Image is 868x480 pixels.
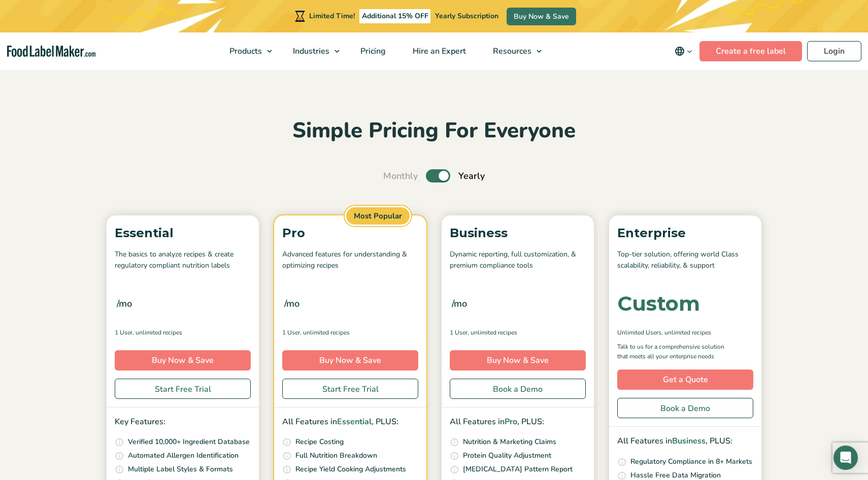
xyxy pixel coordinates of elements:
label: Toggle [426,169,450,182]
span: Industries [290,46,330,57]
span: Pro [505,416,517,427]
span: Pricing [357,46,387,57]
span: /mo [452,297,467,311]
span: /mo [117,297,132,311]
p: Automated Allergen Identification [128,450,239,461]
p: Full Nutrition Breakdown [295,450,377,461]
span: , Unlimited Recipes [468,328,517,337]
span: , Unlimited Recipes [132,328,182,337]
p: Key Features: [115,416,251,429]
a: Book a Demo [617,398,753,418]
p: Verified 10,000+ Ingredient Database [128,436,250,448]
span: , Unlimited Recipes [661,328,711,337]
p: All Features in , PLUS: [617,435,753,448]
span: Yearly [458,169,485,183]
a: Book a Demo [450,379,586,399]
p: Essential [115,224,251,243]
a: Create a free label [699,41,802,61]
p: Top-tier solution, offering world Class scalability, reliability, & support [617,249,753,272]
p: Nutrition & Marketing Claims [463,436,556,448]
p: Advanced features for understanding & optimizing recipes [282,249,418,272]
a: Pricing [347,32,397,70]
span: /mo [284,297,299,311]
span: 1 User [450,328,468,337]
a: Start Free Trial [115,379,251,399]
a: Products [216,32,277,70]
p: Talk to us for a comprehensive solution that meets all your enterprise needs [617,342,734,361]
span: Products [226,46,263,57]
span: Monthly [383,169,418,183]
a: Get a Quote [617,370,753,390]
span: Essential [337,416,372,427]
a: Resources [480,32,547,70]
p: Dynamic reporting, full customization, & premium compliance tools [450,249,586,272]
span: 1 User [115,328,132,337]
span: Resources [490,46,532,57]
span: Business [672,435,706,447]
div: Open Intercom Messenger [833,446,858,470]
a: Buy Now & Save [115,350,251,371]
p: Multiple Label Styles & Formats [128,464,233,475]
p: Enterprise [617,224,753,243]
p: Recipe Costing [295,436,344,448]
a: Industries [280,32,345,70]
span: Yearly Subscription [435,11,498,21]
span: , Unlimited Recipes [300,328,350,337]
a: Login [807,41,861,61]
span: Unlimited Users [617,328,661,337]
a: Hire an Expert [399,32,477,70]
p: All Features in , PLUS: [450,416,586,429]
a: Buy Now & Save [450,350,586,371]
p: All Features in , PLUS: [282,416,418,429]
div: Custom [617,293,700,314]
p: [MEDICAL_DATA] Pattern Report [463,464,573,475]
p: Regulatory Compliance in 8+ Markets [630,456,752,467]
span: 1 User [282,328,300,337]
a: Buy Now & Save [507,8,576,25]
p: Pro [282,224,418,243]
a: Start Free Trial [282,379,418,399]
p: Business [450,224,586,243]
p: Protein Quality Adjustment [463,450,551,461]
p: Recipe Yield Cooking Adjustments [295,464,406,475]
span: Limited Time! [309,11,355,21]
span: Hire an Expert [410,46,467,57]
a: Buy Now & Save [282,350,418,371]
p: The basics to analyze recipes & create regulatory compliant nutrition labels [115,249,251,272]
span: Most Popular [345,206,411,227]
h2: Simple Pricing For Everyone [102,117,766,145]
span: Additional 15% OFF [359,9,431,23]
